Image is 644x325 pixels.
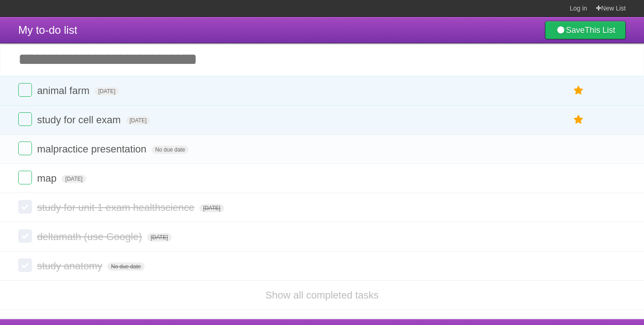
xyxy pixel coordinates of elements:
span: [DATE] [199,204,224,212]
span: [DATE] [147,233,172,241]
label: Done [18,83,32,97]
span: No due date [152,146,188,154]
span: [DATE] [126,116,151,125]
label: Done [18,258,32,272]
b: This List [585,26,615,35]
a: Show all completed tasks [265,289,378,301]
label: Done [18,112,32,126]
span: malpractice presentation [37,143,149,155]
label: Done [18,200,32,214]
span: My to-do list [18,24,77,36]
label: Star task [570,83,587,98]
span: [DATE] [94,87,119,95]
a: SaveThis List [545,21,626,39]
span: study anatomy [37,260,105,272]
span: map [37,173,59,184]
span: study for unit 1 exam healthscience [37,202,197,213]
span: deltamath (use Google) [37,231,144,242]
span: study for cell exam [37,114,123,126]
span: No due date [107,262,144,271]
span: animal farm [37,85,92,96]
label: Done [18,142,32,155]
label: Done [18,171,32,184]
span: [DATE] [62,175,86,183]
label: Done [18,229,32,243]
label: Star task [570,112,587,127]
